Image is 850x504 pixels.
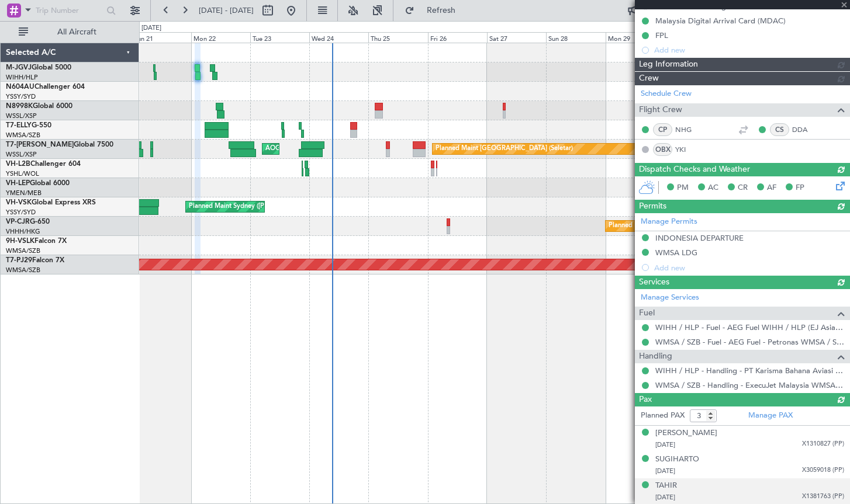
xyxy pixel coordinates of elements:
span: VH-L2B [6,161,30,168]
span: N604AU [6,84,34,91]
div: Sun 21 [132,32,191,43]
a: YSSY/SYD [6,208,36,217]
a: M-JGVJGlobal 5000 [6,64,71,71]
span: Refresh [417,6,466,15]
a: VH-VSKGlobal Express XRS [6,199,96,206]
span: VP-CJR [6,218,30,225]
span: N8998K [6,103,33,110]
span: T7-[PERSON_NAME] [6,141,74,148]
div: Tue 23 [250,32,309,43]
span: VH-VSK [6,199,32,206]
div: Mon 29 [606,32,665,43]
a: YMEN/MEB [6,189,42,197]
a: WSSL/XSP [6,150,37,159]
div: AOG Maint London ([GEOGRAPHIC_DATA]) [265,140,396,158]
a: WMSA/SZB [6,246,40,255]
a: WMSA/SZB [6,266,40,274]
div: Wed 24 [309,32,368,43]
div: Fri 26 [428,32,487,43]
a: T7-[PERSON_NAME]Global 7500 [6,141,113,148]
button: All Aircraft [13,23,127,41]
span: [DATE] - [DATE] [199,5,254,16]
a: T7-PJ29Falcon 7X [6,257,64,264]
button: Refresh [399,1,469,20]
a: YSHL/WOL [6,169,39,178]
a: WIHH/HLP [6,73,38,82]
div: Thu 25 [368,32,427,43]
div: [DATE] [141,23,161,33]
a: T7-ELLYG-550 [6,122,51,129]
div: Planned Maint Sydney ([PERSON_NAME] Intl) [189,198,324,215]
span: 9H-VSLK [6,238,34,245]
span: T7-PJ29 [6,257,32,264]
a: VH-L2BChallenger 604 [6,161,81,168]
span: VH-LEP [6,180,30,187]
a: YSSY/SYD [6,92,36,101]
a: N604AUChallenger 604 [6,84,85,91]
a: VP-CJRG-650 [6,218,50,225]
span: M-JGVJ [6,64,32,71]
a: WMSA/SZB [6,131,40,140]
span: All Aircraft [30,28,123,36]
div: Planned Maint [GEOGRAPHIC_DATA] (Seletar) [436,140,573,158]
a: WSSL/XSP [6,112,37,120]
span: T7-ELLY [6,122,32,129]
div: Sat 27 [487,32,546,43]
div: Mon 22 [191,32,250,43]
input: Trip Number [36,2,103,19]
a: 9H-VSLKFalcon 7X [6,238,67,245]
a: VHHH/HKG [6,227,40,236]
div: Sun 28 [546,32,605,43]
div: Planned Maint [GEOGRAPHIC_DATA] ([GEOGRAPHIC_DATA] Intl) [609,217,804,235]
a: N8998KGlobal 6000 [6,103,72,110]
a: VH-LEPGlobal 6000 [6,180,70,187]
